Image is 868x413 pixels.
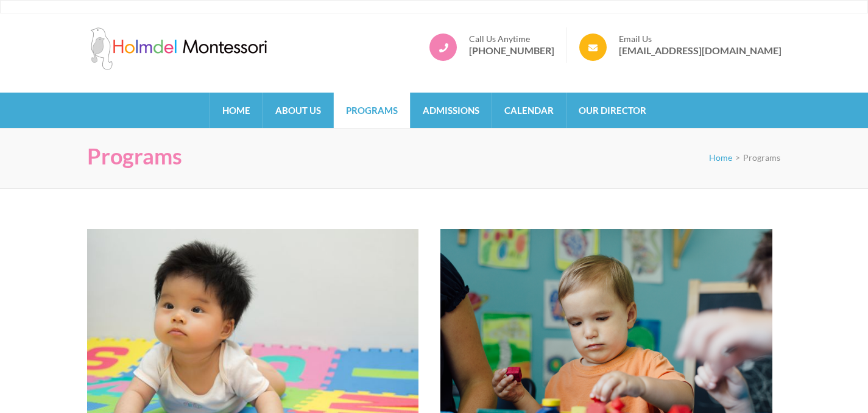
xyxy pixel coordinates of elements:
a: [PHONE_NUMBER] [469,44,554,57]
a: Admissions [411,93,492,128]
span: Call Us Anytime [469,34,554,44]
a: About Us [263,93,333,128]
a: Programs [334,93,410,128]
h1: Programs [87,143,182,169]
img: Holmdel Montessori School [87,27,270,70]
span: Email Us [619,34,782,44]
span: > [735,152,740,163]
a: Our Director [566,93,658,128]
a: [EMAIL_ADDRESS][DOMAIN_NAME] [619,44,782,57]
a: Home [210,93,263,128]
a: Home [709,152,732,163]
a: Calendar [492,93,566,128]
